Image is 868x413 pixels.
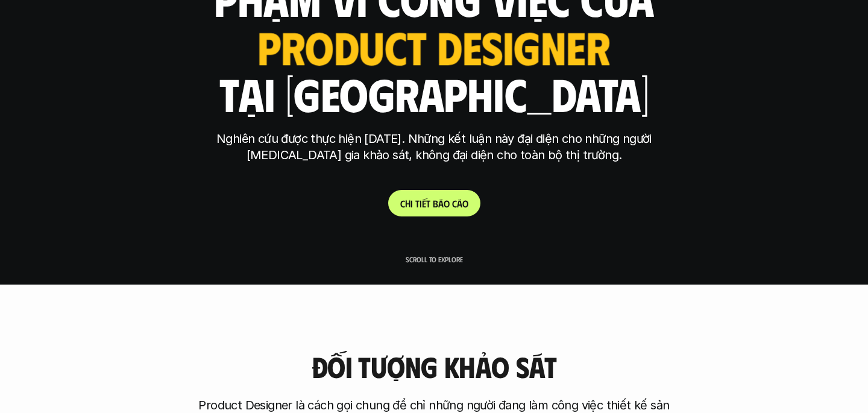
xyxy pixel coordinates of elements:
span: i [420,198,422,209]
span: c [452,198,457,209]
span: i [410,198,413,209]
span: b [433,198,438,209]
span: C [400,198,405,209]
h1: tại [GEOGRAPHIC_DATA] [219,68,649,119]
span: á [438,198,444,209]
span: á [457,198,462,209]
a: Chitiếtbáocáo [388,190,480,216]
span: t [415,198,420,209]
span: ế [422,198,426,209]
span: o [444,198,450,209]
h3: Đối tượng khảo sát [312,351,556,383]
span: h [405,198,410,209]
p: Scroll to explore [406,255,463,263]
span: o [462,198,468,209]
p: Nghiên cứu được thực hiện [DATE]. Những kết luận này đại diện cho những người [MEDICAL_DATA] gia ... [208,131,660,163]
span: t [426,198,430,209]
